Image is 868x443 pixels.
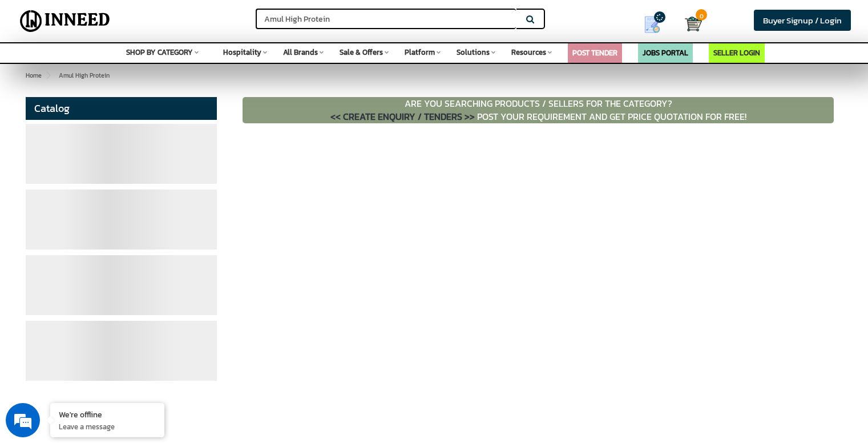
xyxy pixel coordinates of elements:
[256,9,516,29] input: Search for Brands, Products, Sellers, Manufacturers...
[572,47,617,58] a: POST TENDER
[283,47,318,58] span: All Brands
[643,47,688,58] a: JOBS PORTAL
[34,100,70,116] span: Catalog
[330,110,477,123] a: << CREATE ENQUIRY / TENDERS >>
[46,71,49,80] span: >
[60,426,690,438] h4: Similar Brands
[644,16,661,33] img: Show My Quotes
[511,47,546,58] span: Resources
[685,11,693,37] a: Cart 0
[59,421,156,432] p: Leave a message
[223,47,261,58] span: Hospitality
[126,47,193,58] span: SHOP BY CATEGORY
[405,47,435,58] span: Platform
[51,71,110,80] span: Amul High Protein
[457,47,490,58] span: Solutions
[628,11,685,38] a: my Quotes
[243,97,834,123] p: ARE YOU SEARCHING PRODUCTS / SELLERS FOR THE CATEGORY? POST YOUR REQUIREMENT AND GET PRICE QUOTAT...
[23,69,44,82] a: Home
[763,14,842,27] span: Buyer Signup / Login
[340,47,383,58] span: Sale & Offers
[51,69,56,82] span: >
[59,409,156,420] div: We're offline
[696,9,707,21] span: 0
[330,110,475,123] span: << CREATE ENQUIRY / TENDERS >>
[15,7,115,35] img: Inneed.Market
[754,10,851,31] a: Buyer Signup / Login
[713,47,760,58] a: SELLER LOGIN
[685,15,702,33] img: Cart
